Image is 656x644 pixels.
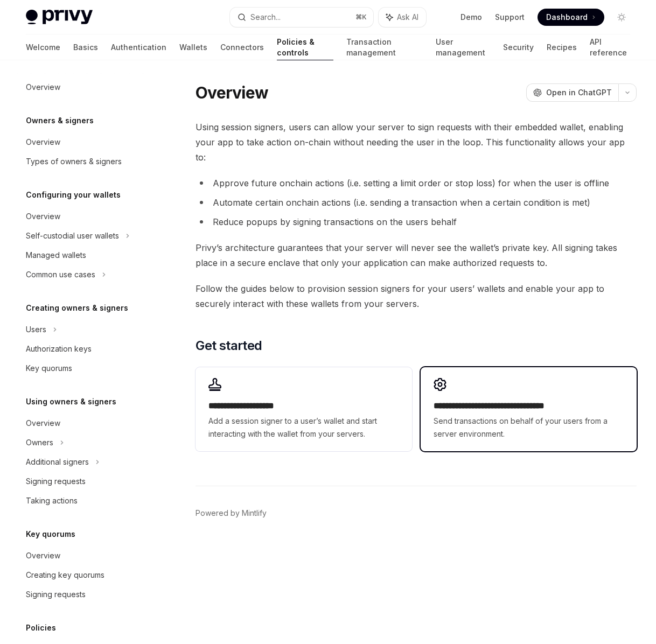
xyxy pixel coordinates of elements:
[196,508,267,519] a: Powered by Mintlify
[26,569,104,582] div: Creating key quorums
[17,472,155,491] a: Signing requests
[220,34,264,60] a: Connectors
[590,34,630,60] a: API reference
[503,34,534,60] a: Security
[17,152,155,171] a: Types of owners & signers
[546,87,612,98] span: Open in ChatGPT
[26,188,121,201] h5: Configuring your wallets
[355,13,367,22] span: ⌘ K
[208,415,399,440] span: Add a session signer to a user’s wallet and start interacting with the wallet from your servers.
[379,8,426,27] button: Ask AI
[179,34,207,60] a: Wallets
[17,359,155,378] a: Key quorums
[538,9,604,26] a: Dashboard
[196,337,262,354] span: Get started
[17,585,155,604] a: Signing requests
[196,195,637,210] li: Automate certain onchain actions (i.e. sending a transaction when a certain condition is met)
[230,8,373,27] button: Search...⌘K
[196,240,637,270] span: Privy’s architecture guarantees that your server will never see the wallet’s private key. All sig...
[17,546,155,565] a: Overview
[250,11,281,24] div: Search...
[26,229,119,242] div: Self-custodial user wallets
[613,9,630,26] button: Toggle dark mode
[547,34,577,60] a: Recipes
[546,12,588,23] span: Dashboard
[17,246,155,265] a: Managed wallets
[196,83,268,102] h1: Overview
[26,249,86,262] div: Managed wallets
[436,34,490,60] a: User management
[26,114,94,127] h5: Owners & signers
[26,417,60,430] div: Overview
[17,207,155,226] a: Overview
[26,268,95,281] div: Common use cases
[277,34,333,60] a: Policies & controls
[26,456,89,468] div: Additional signers
[526,83,618,102] button: Open in ChatGPT
[460,12,482,23] a: Demo
[26,436,53,449] div: Owners
[26,342,92,355] div: Authorization keys
[196,281,637,311] span: Follow the guides below to provision session signers for your users’ wallets and enable your app ...
[196,120,637,165] span: Using session signers, users can allow your server to sign requests with their embedded wallet, e...
[26,475,86,488] div: Signing requests
[17,132,155,152] a: Overview
[26,588,86,601] div: Signing requests
[196,176,637,191] li: Approve future onchain actions (i.e. setting a limit order or stop loss) for when the user is off...
[26,210,60,223] div: Overview
[495,12,525,23] a: Support
[26,323,46,336] div: Users
[26,155,122,168] div: Types of owners & signers
[26,494,78,507] div: Taking actions
[26,362,72,375] div: Key quorums
[196,214,637,229] li: Reduce popups by signing transactions on the users behalf
[434,415,624,440] span: Send transactions on behalf of your users from a server environment.
[26,549,60,562] div: Overview
[26,621,56,634] h5: Policies
[196,367,411,451] a: **** **** **** *****Add a session signer to a user’s wallet and start interacting with the wallet...
[17,491,155,510] a: Taking actions
[26,81,60,94] div: Overview
[73,34,98,60] a: Basics
[26,302,128,314] h5: Creating owners & signers
[397,12,418,23] span: Ask AI
[17,565,155,585] a: Creating key quorums
[17,339,155,359] a: Authorization keys
[17,78,155,97] a: Overview
[17,414,155,433] a: Overview
[26,528,75,541] h5: Key quorums
[26,34,60,60] a: Welcome
[26,395,116,408] h5: Using owners & signers
[111,34,166,60] a: Authentication
[346,34,423,60] a: Transaction management
[26,136,60,149] div: Overview
[26,10,93,25] img: light logo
